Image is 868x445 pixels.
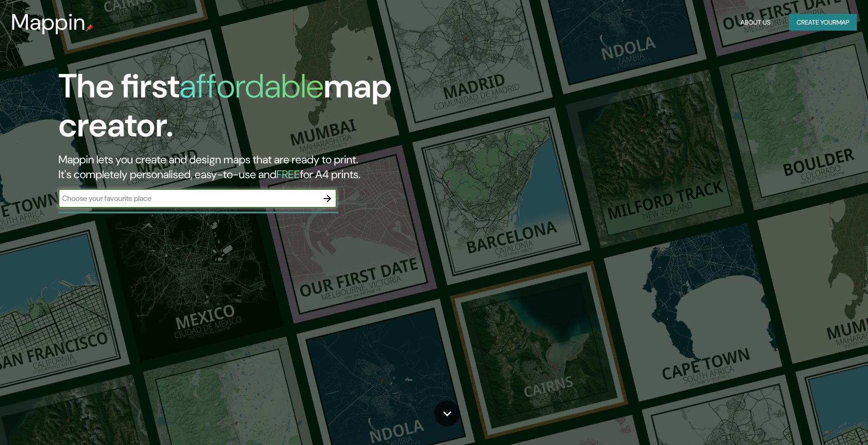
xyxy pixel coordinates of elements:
button: About Us [737,14,774,31]
h2: Mappin lets you create and design maps that are ready to print. It's completely personalised, eas... [58,152,492,182]
input: Choose your favourite place [58,193,318,204]
h1: The first map creator. [58,67,492,152]
h1: affordable [179,64,324,108]
h3: Mappin [11,9,86,35]
h5: FREE [276,167,300,181]
button: Create yourmap [789,14,857,31]
img: mappin-pin [86,24,93,32]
